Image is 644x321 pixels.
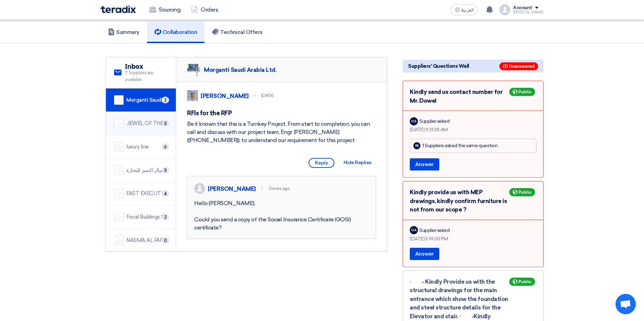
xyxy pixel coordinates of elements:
img: company-name [114,119,124,128]
div: JEWEL OF THE CRADLE [126,120,168,127]
div: Kindly provide us with MEP drawings, kindly confirm furniture is not from our scope ? [410,188,536,214]
span: Public [518,89,532,94]
h5: RFIs for the RFP [187,109,376,117]
span: (2) Unanswered [499,62,538,70]
div: Supplier asked [419,118,449,125]
div: FB [413,142,421,150]
a: Summary [100,21,147,43]
img: IMG_1753965247717.jpg [187,90,198,101]
span: Public [518,190,532,195]
span: Reply [309,158,334,168]
div: OA [410,117,418,125]
span: 2 [162,214,169,220]
img: company-name [114,165,124,175]
h5: Technical Offers [212,29,262,36]
div: 1 Suppliers asked the same question [422,143,497,149]
div: Open chat [615,294,636,314]
div: luxury line [126,143,149,151]
button: Answer [410,248,439,260]
img: company-name [114,236,124,245]
span: 7 Suppliers are available [125,69,168,83]
div: [PERSON_NAME] [513,11,544,14]
span: 3 [162,120,169,127]
div: Hello [PERSON_NAME], Could you send a copy of the Social Insurance Certificate (GOSI) certificate? [194,199,369,232]
a: Orders [186,2,223,17]
button: Answer [410,158,439,170]
div: [DATE] 5:14:00 PM [410,235,536,242]
h2: Inbox [125,63,168,71]
div: Supplier asked [419,227,449,234]
a: Sourcing [144,2,186,17]
img: profile_test.png [499,4,510,15]
a: Collaboration [147,21,205,43]
div: FAST EXECUTION [126,190,168,198]
span: 6 [162,143,169,150]
div: 2 hours ago [269,185,290,192]
h5: Summary [108,29,140,36]
img: profile_test.png [194,183,205,194]
div: OA [410,226,418,234]
span: 0 [162,237,169,244]
span: 4 [162,190,169,197]
img: Teradix logo [100,5,136,13]
span: Public [518,279,532,284]
img: company-name [114,95,124,105]
img: company-name [114,189,124,198]
span: 3 [162,167,169,174]
div: Be it known that this is a Turnkey Project, From start to completion, you can call and discuss wi... [187,120,376,144]
span: العربية [461,8,474,13]
span: Suppliers' Questions Wall [408,62,469,70]
img: company-name [114,212,124,222]
div: Morganti Saudi Arabia Ltd. [204,66,277,74]
h5: Collaboration [154,29,197,36]
div: Morganti Saudi Arabia Ltd. [126,96,168,104]
a: Technical Offers [204,21,270,43]
div: [DATE] 9:21:28 AM [410,126,536,133]
div: Focal Buildings Solutions (FBS) [126,213,168,221]
div: شركة اميال التميز للتجارة [126,166,168,174]
div: [PERSON_NAME] [208,185,256,193]
span: 2 [162,97,169,103]
img: company-name [114,142,124,152]
div: NASMA AL FARIS CONTRACTING CO [126,237,168,244]
div: Kindly send us contact number for Mr. Dowel [410,88,536,105]
div: Account [513,5,532,11]
button: العربية [450,4,478,15]
div: [DATE] [261,93,274,99]
span: Hide Replies [344,160,371,165]
div: [PERSON_NAME] [201,92,249,100]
